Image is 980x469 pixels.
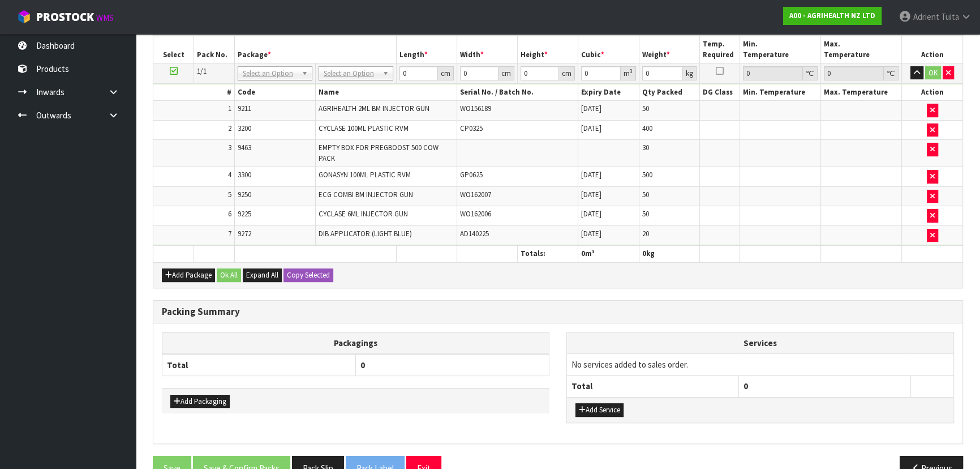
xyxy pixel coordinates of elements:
div: m [621,66,636,80]
th: Cubic [578,36,639,63]
h3: Packing Summary [162,306,954,317]
th: Width [457,36,517,63]
th: Qty Packed [639,84,699,101]
span: WO162007 [460,190,491,199]
span: 1/1 [197,66,207,76]
button: Copy Selected [283,268,333,282]
span: 3 [228,143,231,152]
td: No services added to sales order. [567,353,953,375]
span: Tuita [941,11,959,22]
div: cm [559,66,575,80]
span: 50 [642,190,649,199]
span: Select an Option [324,67,378,80]
button: Add Service [575,403,624,417]
span: 4 [228,170,231,180]
span: 500 [642,170,652,180]
span: [DATE] [581,123,601,133]
div: kg [683,66,697,80]
span: 400 [642,123,652,133]
span: [DATE] [581,170,601,180]
th: Min. Temperature [740,84,821,101]
th: Expiry Date [578,84,639,101]
span: DIB APPLICATOR (LIGHT BLUE) [319,229,412,238]
th: Action [902,84,962,101]
sup: 3 [630,67,633,75]
button: Add Packaging [170,395,230,408]
button: OK [925,66,941,80]
th: Packagings [162,332,549,354]
span: 50 [642,209,649,219]
button: Add Package [162,268,215,282]
div: ℃ [803,66,818,80]
span: 9250 [238,190,251,199]
span: [DATE] [581,104,601,113]
th: Action [902,36,962,63]
th: Length [396,36,457,63]
span: Adrient [913,11,939,22]
span: 0 [642,249,646,258]
div: ℃ [884,66,899,80]
span: 0 [743,381,748,391]
span: Expand All [246,270,278,280]
span: 2 [228,123,231,133]
div: cm [498,66,514,80]
span: 6 [228,209,231,219]
span: [DATE] [581,229,601,238]
span: 30 [642,143,649,152]
span: 0 [581,249,585,258]
span: 5 [228,190,231,199]
th: Pack No. [194,36,235,63]
span: WO156189 [460,104,491,113]
span: 9463 [238,143,251,152]
span: 7 [228,229,231,238]
th: Services [567,332,953,354]
span: 0 [360,360,365,370]
th: Max. Temperature [821,36,902,63]
div: cm [438,66,454,80]
span: [DATE] [581,209,601,219]
th: # [153,84,234,101]
span: CP0325 [460,123,483,133]
th: kg [639,246,699,262]
span: WO162006 [460,209,491,219]
span: EMPTY BOX FOR PREGBOOST 500 COW PACK [319,143,439,163]
th: Max. Temperature [821,84,902,101]
th: DG Class [699,84,740,101]
span: CYCLASE 6ML INJECTOR GUN [319,209,408,219]
strong: A00 - AGRIHEALTH NZ LTD [789,11,875,20]
span: 9225 [238,209,251,219]
button: Expand All [243,268,282,282]
th: Height [518,36,578,63]
th: Totals: [518,246,578,262]
span: ProStock [36,10,94,24]
th: m³ [578,246,639,262]
th: Select [153,36,194,63]
img: cube-alt.png [17,10,31,24]
span: 9211 [238,104,251,113]
th: Total [567,376,739,397]
th: Total [162,354,356,376]
small: WMS [96,12,114,23]
span: AD140225 [460,229,489,238]
th: Serial No. / Batch No. [457,84,578,101]
span: 3200 [238,123,251,133]
span: GP0625 [460,170,483,180]
span: [DATE] [581,190,601,199]
span: Select an Option [243,67,297,80]
span: 1 [228,104,231,113]
button: Ok All [217,268,241,282]
th: Min. Temperature [740,36,821,63]
span: CYCLASE 100ML PLASTIC RVM [319,123,409,133]
span: ECG COMBI BM INJECTOR GUN [319,190,413,199]
th: Package [234,36,396,63]
span: 3300 [238,170,251,180]
span: 9272 [238,229,251,238]
th: Weight [639,36,699,63]
span: 20 [642,229,649,238]
span: GONASYN 100ML PLASTIC RVM [319,170,411,180]
th: Code [234,84,315,101]
th: Name [315,84,457,101]
a: A00 - AGRIHEALTH NZ LTD [783,7,882,25]
th: Temp. Required [699,36,740,63]
span: AGRIHEALTH 2ML BM INJECTOR GUN [319,104,429,113]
